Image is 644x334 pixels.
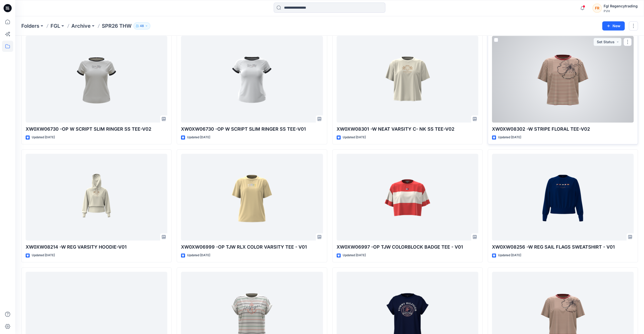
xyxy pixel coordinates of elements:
[337,154,478,240] a: XW0XW06997 -OP TJW COLORBLOCK BADGE TEE - V01
[26,126,167,133] p: XW0XW06730 -OP W SCRIPT SLIM RINGER SS TEE-V02
[337,244,478,251] p: XW0XW06997 -OP TJW COLORBLOCK BADGE TEE - V01
[26,244,167,251] p: XW0XW08214 -W REG VARSITY HOODIE-V01
[337,36,478,123] a: XW0XW08301 -W NEAT VARSITY C- NK SS TEE-V02
[181,154,323,240] a: XW0XW06999 -OP TJW RLX COLOR VARSITY TEE - V01
[602,21,625,31] button: New
[343,135,366,140] p: Updated [DATE]
[26,36,167,123] a: XW0XW06730 -OP W SCRIPT SLIM RINGER SS TEE-V02
[134,22,150,29] button: 48
[51,22,60,29] a: FGL
[492,154,634,240] a: XW0XW08256 -W REG SAIL FLAGS SWEATSHIRT - V01
[140,23,144,29] p: 48
[21,22,39,29] a: Folders
[604,3,638,9] div: Fgl Regencytrading
[492,126,634,133] p: XW0XW08302 -W STRIPE FLORAL TEE-V02
[592,4,602,13] div: FR
[187,253,210,258] p: Updated [DATE]
[26,154,167,240] a: XW0XW08214 -W REG VARSITY HOODIE-V01
[181,36,323,123] a: XW0XW06730 -OP W SCRIPT SLIM RINGER SS TEE-V01
[102,22,131,29] p: SPR26 THW
[71,22,91,29] a: Archive
[32,253,55,258] p: Updated [DATE]
[492,244,634,251] p: XW0XW08256 -W REG SAIL FLAGS SWEATSHIRT - V01
[187,135,210,140] p: Updated [DATE]
[498,253,521,258] p: Updated [DATE]
[181,244,323,251] p: XW0XW06999 -OP TJW RLX COLOR VARSITY TEE - V01
[498,135,521,140] p: Updated [DATE]
[492,36,634,123] a: XW0XW08302 -W STRIPE FLORAL TEE-V02
[32,135,55,140] p: Updated [DATE]
[337,126,478,133] p: XW0XW08301 -W NEAT VARSITY C- NK SS TEE-V02
[181,126,323,133] p: XW0XW06730 -OP W SCRIPT SLIM RINGER SS TEE-V01
[343,253,366,258] p: Updated [DATE]
[604,9,638,13] div: PVH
